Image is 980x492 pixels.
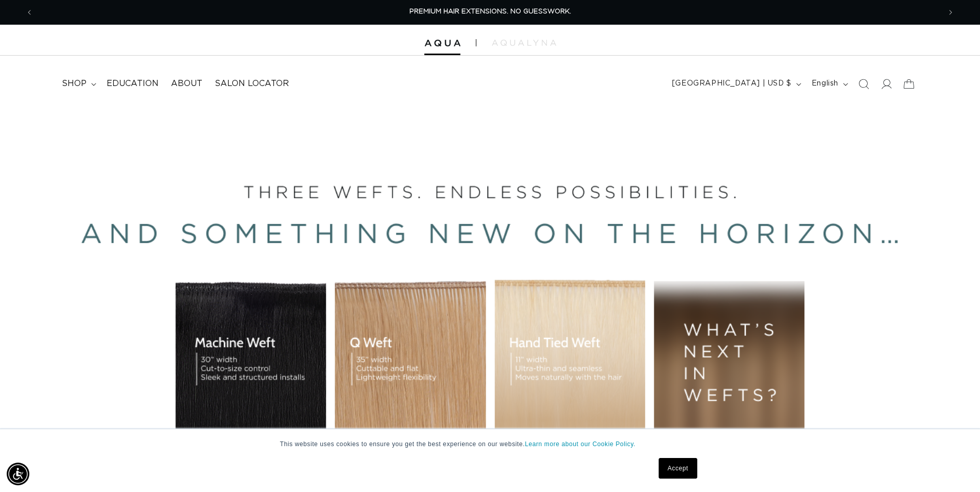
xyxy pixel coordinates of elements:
button: [GEOGRAPHIC_DATA] | USD $ [666,74,805,94]
span: English [812,78,838,89]
button: Previous announcement [18,3,41,22]
span: PREMIUM HAIR EXTENSIONS. NO GUESSWORK. [409,8,571,15]
span: Education [107,78,159,89]
a: Accept [659,458,697,479]
span: [GEOGRAPHIC_DATA] | USD $ [672,78,792,89]
button: English [805,74,852,94]
a: Salon Locator [209,72,295,95]
span: About [171,78,202,89]
a: Learn more about our Cookie Policy. [525,440,635,448]
a: About [165,72,209,95]
span: shop [62,78,87,89]
img: aqualyna.com [492,40,556,46]
img: Aqua Hair Extensions [424,40,460,47]
summary: shop [56,72,100,95]
iframe: Chat Widget [929,443,980,492]
p: This website uses cookies to ensure you get the best experience on our website. [280,439,700,449]
summary: Search [852,73,875,95]
span: Salon Locator [215,78,289,89]
button: Next announcement [939,3,962,22]
div: Accessibility Menu [7,463,29,485]
a: Education [100,72,165,95]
